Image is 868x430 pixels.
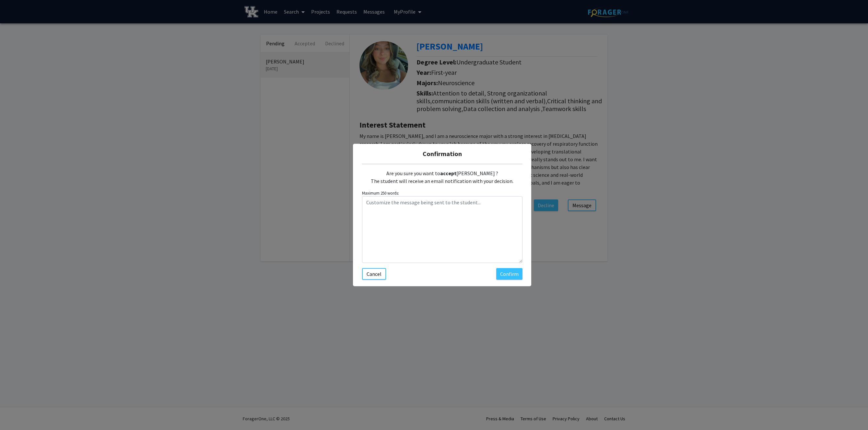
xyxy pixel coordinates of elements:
[496,268,522,280] button: Confirm
[440,170,456,176] b: accept
[362,164,522,190] div: Are you sure you want to [PERSON_NAME] ? The student will receive an email notification with your...
[362,190,522,196] small: Maximum 250 words:
[5,401,28,425] iframe: Chat
[362,196,522,263] textarea: Customize the message being sent to the student...
[358,149,526,159] h5: Confirmation
[362,268,386,280] button: Cancel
